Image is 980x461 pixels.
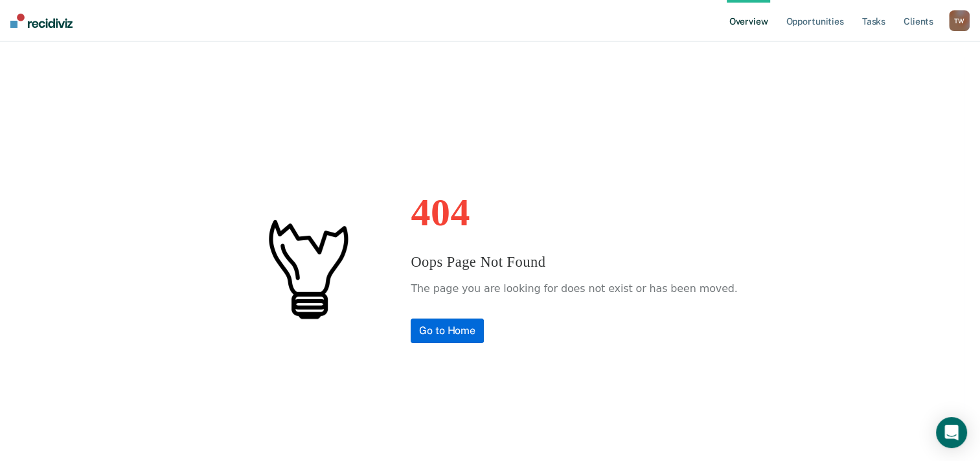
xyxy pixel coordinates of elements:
[411,251,737,273] h3: Oops Page Not Found
[242,203,372,333] img: #
[10,14,73,28] img: Recidiviz
[411,279,737,298] p: The page you are looking for does not exist or has been moved.
[936,417,967,448] div: Open Intercom Messenger
[949,10,970,31] button: TW
[949,10,970,31] div: T W
[411,193,737,232] h1: 404
[411,319,484,343] a: Go to Home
